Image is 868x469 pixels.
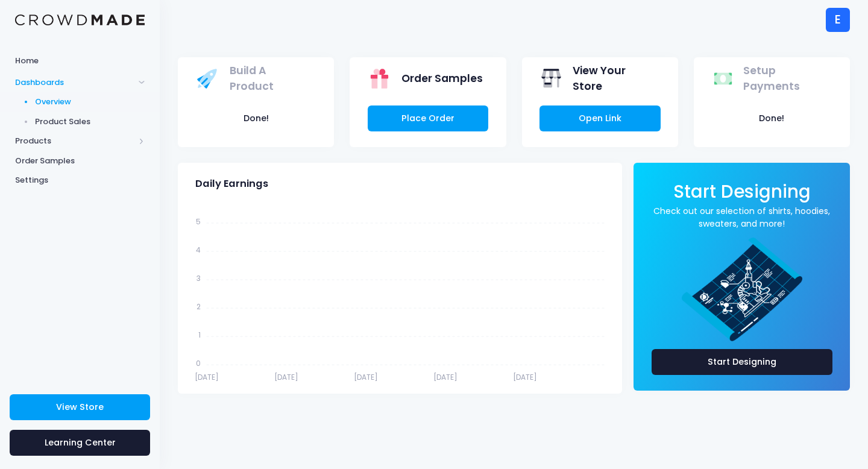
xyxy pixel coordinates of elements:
[401,71,483,86] span: Order Samples
[274,372,298,382] tspan: [DATE]
[15,155,145,167] span: Order Samples
[10,430,150,456] a: Learning Center
[196,216,201,226] tspan: 5
[35,96,145,108] span: Overview
[45,436,116,449] span: Learning Center
[15,77,134,89] span: Dashboards
[10,394,150,420] a: View Store
[197,272,201,283] tspan: 3
[711,105,832,131] button: Done!
[673,189,811,201] a: Start Designing
[15,55,145,67] span: Home
[56,401,104,413] span: View Store
[197,301,201,311] tspan: 2
[826,8,850,32] div: E
[354,372,378,382] tspan: [DATE]
[198,329,201,339] tspan: 1
[673,179,811,204] span: Start Designing
[196,357,201,368] tspan: 0
[368,105,489,131] a: Place Order
[35,116,145,128] span: Product Sales
[195,372,219,382] tspan: [DATE]
[15,135,134,147] span: Products
[195,178,268,190] span: Daily Earnings
[433,372,458,382] tspan: [DATE]
[513,372,537,382] tspan: [DATE]
[230,63,313,95] span: Build A Product
[743,63,828,95] span: Setup Payments
[652,205,832,230] a: Check out our selection of shirts, hoodies, sweaters, and more!
[15,174,145,186] span: Settings
[573,63,656,95] span: View Your Store
[195,105,316,131] button: Done!
[652,349,832,375] a: Start Designing
[15,14,145,26] img: Logo
[539,105,661,131] a: Open Link
[196,244,201,254] tspan: 4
